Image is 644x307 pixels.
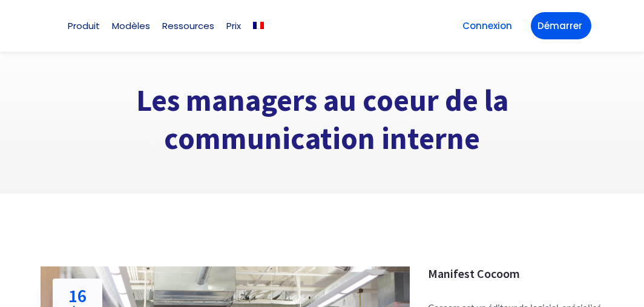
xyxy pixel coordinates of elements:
[428,266,603,281] h3: Manifest Cocoom
[68,21,100,30] a: Produit
[41,82,603,157] h1: Les managers au coeur de la communication interne
[162,21,214,30] a: Ressources
[112,21,150,30] a: Modèles
[253,22,264,29] img: Français
[531,12,591,39] a: Démarrer
[456,12,519,39] a: Connexion
[226,21,241,30] a: Prix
